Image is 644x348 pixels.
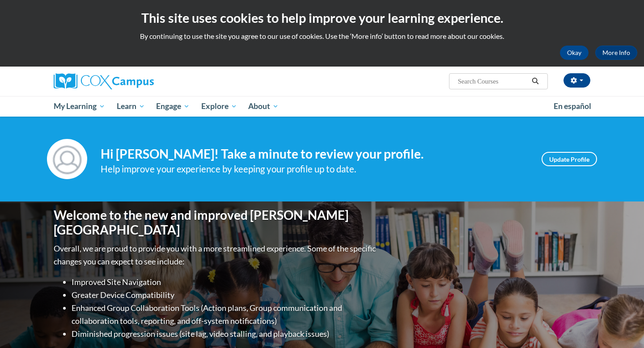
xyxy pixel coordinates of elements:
[563,73,590,88] button: Account Settings
[156,101,190,112] span: Engage
[542,152,597,166] a: Update Profile
[54,242,378,268] p: Overall, we are proud to provide you with a more streamlined experience. Some of the specific cha...
[54,73,224,89] a: Cox Campus
[101,162,528,176] div: Help improve your experience by keeping your profile up to date.
[195,96,243,117] a: Explore
[117,101,145,112] span: Learn
[54,208,378,238] h1: Welcome to the new and improved [PERSON_NAME][GEOGRAPHIC_DATA]
[72,327,378,340] li: Diminished progression issues (site lag, video stalling, and playback issues)
[7,9,637,27] h2: This site uses cookies to help improve your learning experience.
[243,96,285,117] a: About
[72,276,378,289] li: Improved Site Navigation
[457,76,529,87] input: Search Courses
[47,139,87,179] img: Profile Image
[150,96,195,117] a: Engage
[111,96,151,117] a: Learn
[7,31,637,41] p: By continuing to use the site you agree to our use of cookies. Use the ‘More info’ button to read...
[48,96,111,117] a: My Learning
[201,101,237,112] span: Explore
[54,101,105,112] span: My Learning
[595,46,637,60] a: More Info
[40,96,604,117] div: Main menu
[608,312,637,341] iframe: Button to launch messaging window
[248,101,279,112] span: About
[54,73,154,89] img: Cox Campus
[560,46,589,60] button: Okay
[101,147,528,162] h4: Hi [PERSON_NAME]! Take a minute to review your profile.
[72,289,378,302] li: Greater Device Compatibility
[72,302,378,327] li: Enhanced Group Collaboration Tools (Action plans, Group communication and collaboration tools, re...
[554,101,591,111] span: En español
[529,76,542,87] button: Search
[548,97,597,116] a: En español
